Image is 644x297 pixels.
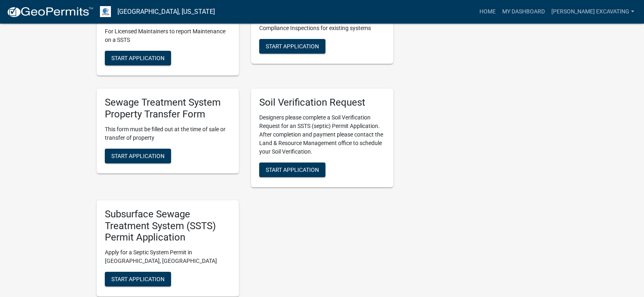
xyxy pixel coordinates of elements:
[259,97,385,108] h5: Soil Verification Request
[105,272,171,286] button: Start Application
[476,4,499,20] a: Home
[259,15,385,33] p: This form must be filled out to submit MPCA Compliance Inspections for existing systems
[105,51,171,65] button: Start Application
[259,163,325,177] button: Start Application
[111,276,165,282] span: Start Application
[266,166,319,173] span: Start Application
[259,113,385,156] p: Designers please complete a Soil Verification Request for an SSTS (septic) Permit Application. Af...
[111,152,165,159] span: Start Application
[105,27,231,44] p: For Licensed Maintainers to report Maintenance on a SSTS
[259,39,325,54] button: Start Application
[548,4,637,20] a: [PERSON_NAME] Excavating
[105,125,231,142] p: This form must be filled out at the time of sale or transfer of property
[100,6,111,17] img: Otter Tail County, Minnesota
[111,55,165,61] span: Start Application
[105,149,171,163] button: Start Application
[499,4,548,20] a: My Dashboard
[105,208,231,243] h5: Subsurface Sewage Treatment System (SSTS) Permit Application
[266,43,319,50] span: Start Application
[105,97,231,120] h5: Sewage Treatment System Property Transfer Form
[117,5,215,19] a: [GEOGRAPHIC_DATA], [US_STATE]
[105,248,231,265] p: Apply for a Septic System Permit in [GEOGRAPHIC_DATA], [GEOGRAPHIC_DATA]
